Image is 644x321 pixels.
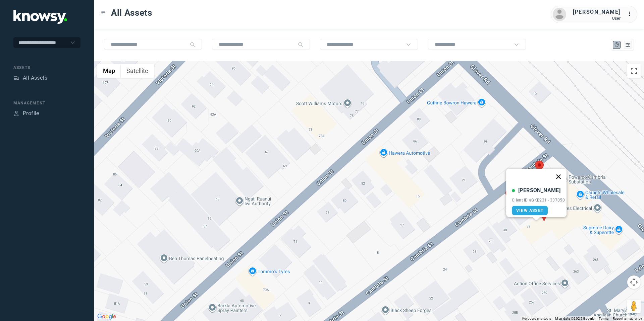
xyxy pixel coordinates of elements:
[512,206,548,215] a: View Asset
[625,42,631,48] div: List
[96,312,118,321] img: Google
[573,16,621,21] div: User
[13,100,80,106] div: Management
[550,169,567,185] button: Close
[121,64,154,78] button: Show satellite imagery
[518,186,560,194] div: [PERSON_NAME]
[627,300,641,313] button: Drag Pegman onto the map to open Street View
[111,7,152,19] span: All Assets
[13,10,67,24] img: Application Logo
[13,75,19,81] div: Assets
[96,312,118,321] a: Open this area in Google Maps (opens a new window)
[553,8,566,21] img: avatar.png
[13,110,19,116] div: Profile
[23,74,47,82] div: All Assets
[599,317,609,320] a: Terms (opens in new tab)
[522,316,551,321] button: Keyboard shortcuts
[516,208,543,213] span: View Asset
[573,8,621,16] div: [PERSON_NAME]
[627,10,635,19] div: :
[13,74,47,82] a: AssetsAll Assets
[627,275,641,289] button: Map camera controls
[614,42,620,48] div: Map
[101,10,106,15] div: Toggle Menu
[628,11,634,16] tspan: ...
[298,42,303,47] div: Search
[97,64,121,78] button: Show street map
[23,109,39,117] div: Profile
[190,42,195,47] div: Search
[13,65,80,71] div: Assets
[512,198,565,203] div: Client ID #GKB231 - 337050
[613,317,642,320] a: Report a map error
[13,109,39,117] a: ProfileProfile
[555,317,594,320] span: Map data ©2025 Google
[627,10,635,18] div: :
[627,64,641,78] button: Toggle fullscreen view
